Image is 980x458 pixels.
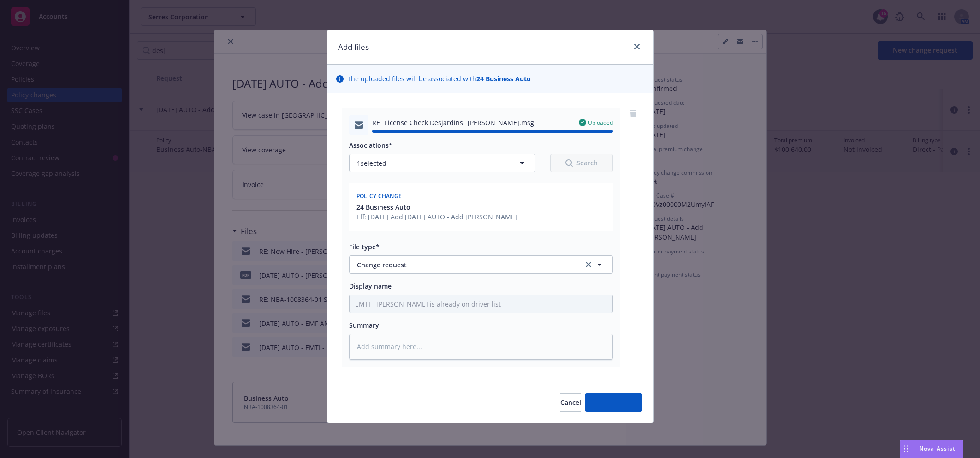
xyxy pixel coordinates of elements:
span: File type* [349,242,380,251]
a: clear selection [583,259,594,270]
input: Add display name here... [350,295,612,313]
span: Summary [349,321,379,330]
button: Change requestclear selection [349,255,613,274]
span: Change request [357,260,570,270]
div: Drag to move [900,440,912,458]
span: Display name [349,282,392,290]
button: Nova Assist [900,440,963,458]
span: Nova Assist [919,445,956,452]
